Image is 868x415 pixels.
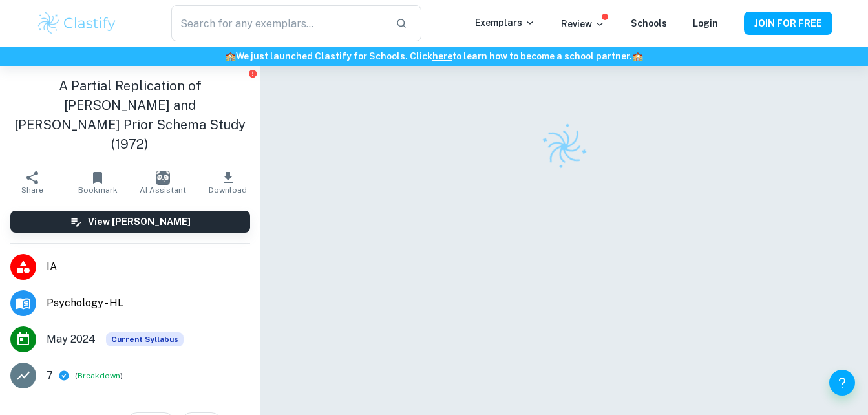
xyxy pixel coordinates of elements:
[47,259,250,275] span: IA
[88,215,191,229] h6: View [PERSON_NAME]
[632,51,643,61] span: 🏫
[36,10,118,36] img: Clastify logo
[3,49,865,63] h6: We just launched Clastify for Schools. Click to learn how to become a school partner.
[209,186,247,195] span: Download
[195,164,260,200] button: Download
[78,186,118,195] span: Bookmark
[75,370,123,382] span: ( )
[693,18,718,28] a: Login
[10,211,250,233] button: View [PERSON_NAME]
[21,186,43,195] span: Share
[561,17,605,31] p: Review
[47,368,53,383] p: 7
[140,186,186,195] span: AI Assistant
[533,116,596,178] img: Clastify logo
[744,12,832,35] button: JOIN FOR FREE
[829,370,855,396] button: Help and Feedback
[65,164,131,200] button: Bookmark
[47,332,96,347] span: May 2024
[106,332,184,346] div: This exemplar is based on the current syllabus. Feel free to refer to it for inspiration/ideas wh...
[47,295,250,311] span: Psychology - HL
[106,332,184,346] span: Current Syllabus
[225,51,236,61] span: 🏫
[78,370,120,381] button: Breakdown
[156,171,170,185] img: AI Assistant
[432,51,452,61] a: here
[10,76,250,154] h1: A Partial Replication of [PERSON_NAME] and [PERSON_NAME] Prior Schema Study (1972)
[631,18,667,28] a: Schools
[248,69,258,78] button: Report issue
[475,16,535,30] p: Exemplars
[130,164,195,200] button: AI Assistant
[171,5,385,41] input: Search for any exemplars...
